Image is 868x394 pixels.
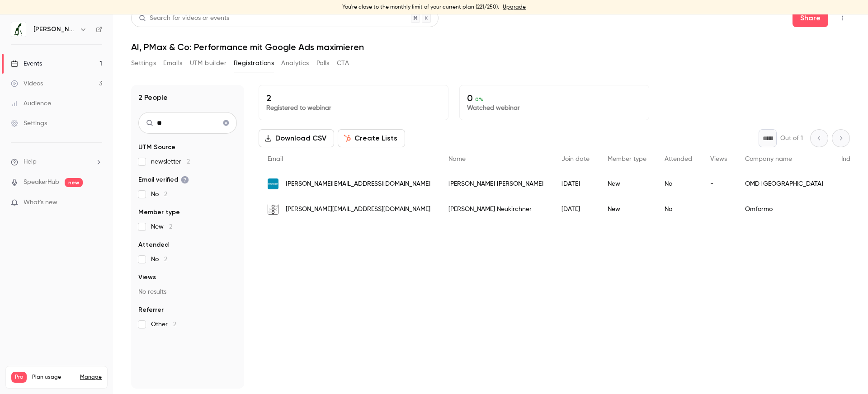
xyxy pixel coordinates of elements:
span: [PERSON_NAME][EMAIL_ADDRESS][DOMAIN_NAME] [286,179,430,189]
button: Polls [316,56,330,70]
div: - [701,171,736,197]
span: Member type [138,208,180,217]
div: Omformo [736,197,832,222]
div: OMD [GEOGRAPHIC_DATA] [736,171,832,197]
h1: AI, PMax & Co: Performance mit Google Ads maximieren [131,42,850,52]
p: 0 [467,93,642,103]
span: newsletter [151,157,190,166]
button: Download CSV [259,129,334,147]
span: Pro [11,372,27,383]
span: What's new [24,198,57,207]
span: [PERSON_NAME][EMAIL_ADDRESS][DOMAIN_NAME] [286,205,430,214]
button: Emails [163,56,182,70]
span: new [65,178,83,187]
button: Analytics [281,56,309,70]
span: Views [138,273,156,282]
iframe: Noticeable Trigger [91,199,102,207]
span: Email verified [138,175,189,184]
div: [DATE] [552,171,599,197]
p: No results [138,287,237,296]
p: Registered to webinar [266,103,441,113]
h6: [PERSON_NAME] [33,25,76,34]
p: 2 [266,93,441,103]
div: Events [11,59,42,68]
img: omc.com [268,178,278,189]
div: Audience [11,99,51,108]
div: No [656,197,701,222]
button: Registrations [234,56,274,70]
img: omformo.de [268,204,278,215]
section: facet-groups [138,143,237,329]
button: Clear search [219,116,233,130]
div: Search for videos or events [139,14,229,23]
span: Other [151,320,176,329]
li: help-dropdown-opener [11,157,102,167]
span: Attended [665,156,692,162]
span: 2 [164,256,167,263]
div: No [656,171,701,197]
img: Jung von Matt IMPACT [11,22,26,37]
div: New [599,171,656,197]
span: Attended [138,240,169,249]
span: 2 [164,191,167,197]
span: Referrer [138,305,164,314]
span: Views [710,156,727,162]
button: Share [793,9,828,27]
span: No [151,255,167,264]
a: Upgrade [503,4,526,11]
p: Watched webinar [467,103,642,113]
button: UTM builder [190,56,226,70]
span: 2 [187,159,190,165]
span: UTM Source [138,143,175,152]
h1: 2 People [138,92,168,103]
button: Settings [131,56,156,70]
div: [DATE] [552,197,599,222]
div: New [599,197,656,222]
a: Manage [80,374,102,381]
span: Member type [608,156,646,162]
span: Company name [745,156,792,162]
div: - [701,197,736,222]
span: Name [448,156,466,162]
button: CTA [337,56,349,70]
span: New [151,222,172,231]
button: Create Lists [338,129,405,147]
span: 2 [173,321,176,328]
span: Industry [841,156,864,162]
span: Help [24,157,37,167]
span: Plan usage [32,374,75,381]
span: No [151,190,167,199]
a: SpeakerHub [24,178,59,187]
div: Settings [11,119,47,128]
p: Out of 1 [780,134,803,143]
span: 2 [169,224,172,230]
span: 0 % [475,96,483,103]
div: [PERSON_NAME] Neukirchner [439,197,552,222]
span: Email [268,156,283,162]
div: [PERSON_NAME] [PERSON_NAME] [439,171,552,197]
span: Join date [561,156,590,162]
div: Videos [11,79,43,88]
